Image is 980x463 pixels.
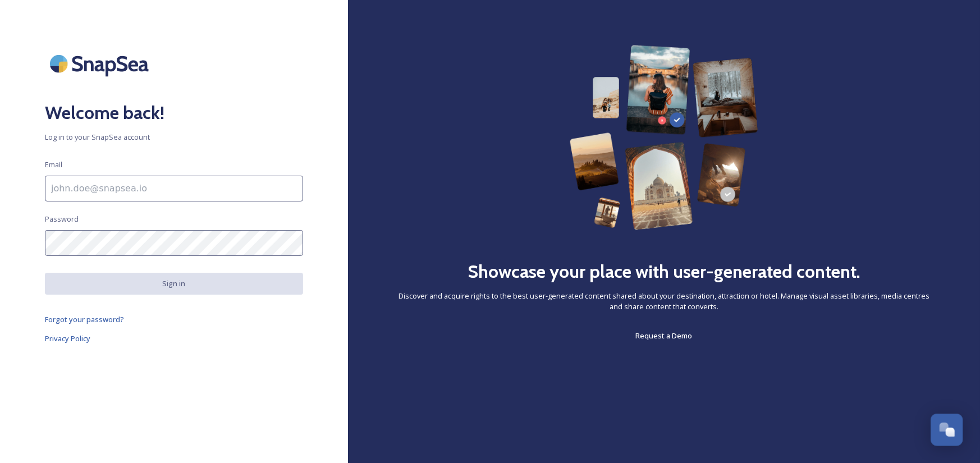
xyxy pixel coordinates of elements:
input: john.doe@snapsea.io [45,176,303,201]
span: Forgot your password? [45,314,124,324]
span: Log in to your SnapSea account [45,132,303,143]
span: Request a Demo [636,331,693,341]
img: 63b42ca75bacad526042e722_Group%20154-p-800.png [570,45,759,230]
span: Discover and acquire rights to the best user-generated content shared about your destination, att... [393,291,935,312]
a: Forgot your password? [45,313,303,326]
h2: Showcase your place with user-generated content. [468,258,860,285]
img: SnapSea Logo [45,45,157,82]
a: Request a Demo [636,329,693,342]
h2: Welcome back! [45,99,303,126]
button: Open Chat [931,414,963,446]
span: Password [45,214,79,224]
span: Email [45,159,62,170]
button: Sign in [45,273,303,295]
a: Privacy Policy [45,332,303,345]
span: Privacy Policy [45,333,90,343]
